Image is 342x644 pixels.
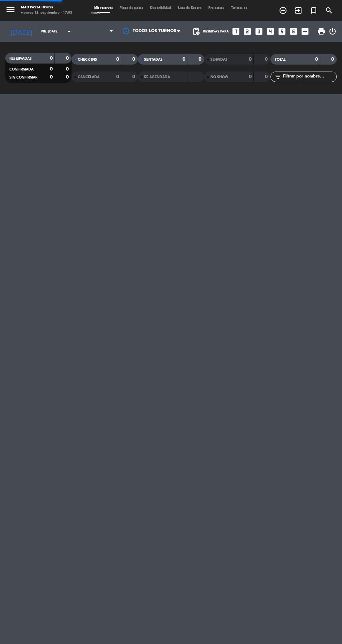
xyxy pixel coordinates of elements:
[21,5,72,10] div: Mad Pasta House
[277,27,287,36] i: looks_5
[289,27,298,36] i: looks_6
[144,58,163,61] span: SENTADAS
[183,57,185,62] strong: 0
[91,6,116,9] span: Mis reservas
[174,6,205,9] span: Lista de Espera
[266,27,275,36] i: looks_4
[294,6,303,15] i: exit_to_app
[21,10,72,16] div: viernes 12. septiembre - 17:05
[116,74,119,79] strong: 0
[315,57,318,62] strong: 0
[116,57,119,62] strong: 0
[210,58,228,61] span: SERVIDAS
[203,30,229,34] span: Reservas para
[310,6,318,15] i: turned_in_not
[274,73,282,81] i: filter_list
[9,57,32,60] span: RESERVADAS
[5,4,16,15] i: menu
[249,74,252,79] strong: 0
[9,68,34,71] span: CONFIRMADA
[254,27,263,36] i: looks_3
[9,76,37,79] span: SIN CONFIRMAR
[231,27,240,36] i: looks_one
[243,27,252,36] i: looks_two
[317,27,326,36] span: print
[282,73,336,81] input: Filtrar por nombre...
[331,57,335,62] strong: 0
[192,27,200,36] span: pending_actions
[78,58,97,61] span: CHECK INS
[132,57,136,62] strong: 0
[205,6,228,9] span: Pre-acceso
[144,75,170,79] span: RE AGENDADA
[132,74,136,79] strong: 0
[50,56,53,61] strong: 0
[328,27,337,36] i: power_settings_new
[116,6,147,9] span: Mapa de mesas
[199,57,203,62] strong: 0
[66,75,70,80] strong: 0
[325,6,333,15] i: search
[328,21,337,42] div: LOG OUT
[265,74,269,79] strong: 0
[66,56,70,61] strong: 0
[279,6,287,15] i: add_circle_outline
[265,57,269,62] strong: 0
[65,27,73,36] i: arrow_drop_down
[66,67,70,72] strong: 0
[300,27,310,36] i: add_box
[50,75,53,80] strong: 0
[147,6,174,9] span: Disponibilidad
[78,75,99,79] span: CANCELADA
[5,4,16,16] button: menu
[275,58,285,61] span: TOTAL
[210,75,228,79] span: NO SHOW
[249,57,252,62] strong: 0
[50,67,53,72] strong: 0
[5,24,37,38] i: [DATE]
